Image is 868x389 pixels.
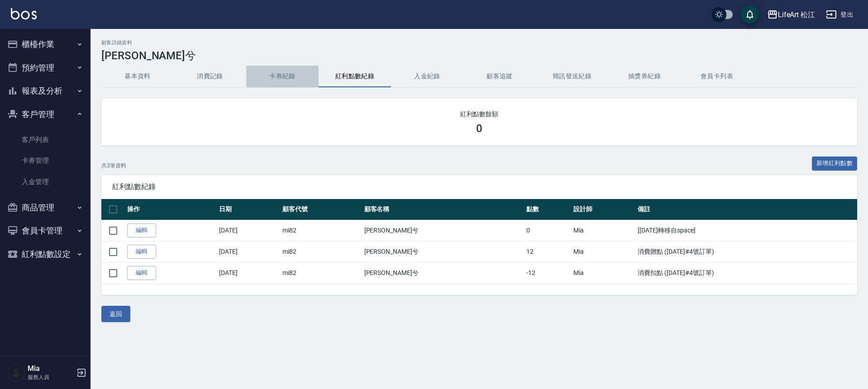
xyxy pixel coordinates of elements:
[524,262,571,284] td: -12
[4,33,87,56] button: 櫃檯作業
[217,220,280,241] td: [DATE]
[217,262,280,284] td: [DATE]
[246,66,319,87] button: 卡券紀錄
[4,103,87,126] button: 客戶管理
[391,66,463,87] button: 入金紀錄
[217,241,280,262] td: [DATE]
[7,364,25,382] img: Person
[476,122,482,135] h3: 0
[101,66,174,87] button: 基本資料
[127,266,156,280] a: 編輯
[812,157,857,171] a: 新增紅利點數
[571,262,636,284] td: Mia
[571,241,636,262] td: Mia
[127,223,156,237] a: 編輯
[217,199,280,220] th: 日期
[112,182,846,191] span: 紅利點數紀錄
[524,220,571,241] td: 0
[822,6,857,23] button: 登出
[362,241,524,262] td: [PERSON_NAME]兮
[4,79,87,103] button: 報表及分析
[280,220,362,241] td: mi82
[362,199,524,220] th: 顧客名稱
[280,262,362,284] td: mi82
[571,199,636,220] th: 設計師
[280,199,362,220] th: 顧客代號
[28,364,74,373] h5: Mia
[4,242,87,266] button: 紅利點數設定
[127,245,156,259] a: 編輯
[4,196,87,219] button: 商品管理
[635,199,857,220] th: 備註
[4,219,87,242] button: 會員卡管理
[608,66,681,87] button: 抽獎券紀錄
[778,9,816,20] div: LifeArt 松江
[101,161,126,170] p: 共 3 筆資料
[319,66,391,87] button: 紅利點數紀錄
[635,262,857,284] td: 消費扣點 ([DATE]#4號訂單)
[28,373,74,381] p: 服務人員
[101,306,130,323] button: 返回
[635,220,857,241] td: [[DATE]轉移自space]
[571,220,636,241] td: Mia
[4,56,87,80] button: 預約管理
[524,241,571,262] td: 12
[4,129,87,150] a: 客戶列表
[635,241,857,262] td: 消費贈點 ([DATE]#4號訂單)
[362,220,524,241] td: [PERSON_NAME]兮
[763,5,819,24] button: LifeArt 松江
[362,262,524,284] td: [PERSON_NAME]兮
[280,241,362,262] td: mi82
[101,40,857,46] h2: 顧客詳細資料
[681,66,753,87] button: 會員卡列表
[4,150,87,171] a: 卡券管理
[536,66,608,87] button: 簡訊發送紀錄
[463,66,536,87] button: 顧客追蹤
[11,8,37,19] img: Logo
[741,5,759,24] button: save
[112,109,846,119] h2: 紅利點數餘額
[524,199,571,220] th: 點數
[101,49,857,62] h3: [PERSON_NAME]兮
[174,66,246,87] button: 消費記錄
[4,171,87,192] a: 入金管理
[125,199,217,220] th: 操作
